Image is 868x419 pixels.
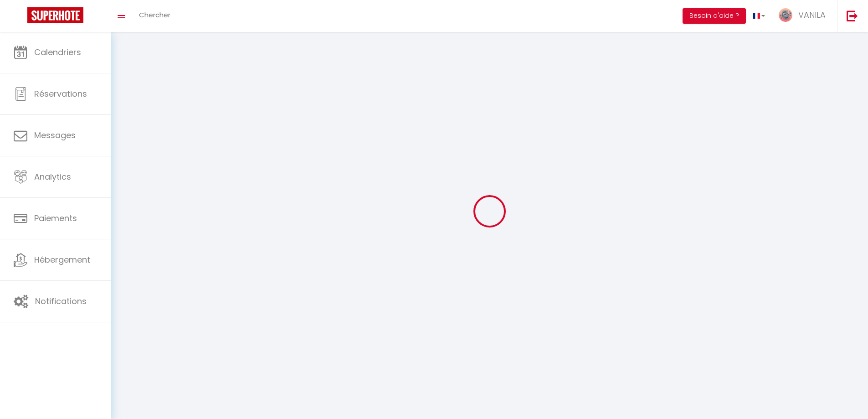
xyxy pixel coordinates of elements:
[683,8,746,24] button: Besoin d'aide ?
[35,295,87,307] span: Notifications
[27,7,83,23] img: Super Booking
[779,8,792,22] img: ...
[798,9,826,21] span: VANILA
[34,254,90,265] span: Hébergement
[847,10,858,21] img: logout
[34,212,77,224] span: Paiements
[34,171,71,182] span: Analytics
[139,10,170,20] span: Chercher
[34,129,76,141] span: Messages
[34,88,87,99] span: Réservations
[34,47,81,58] span: Calendriers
